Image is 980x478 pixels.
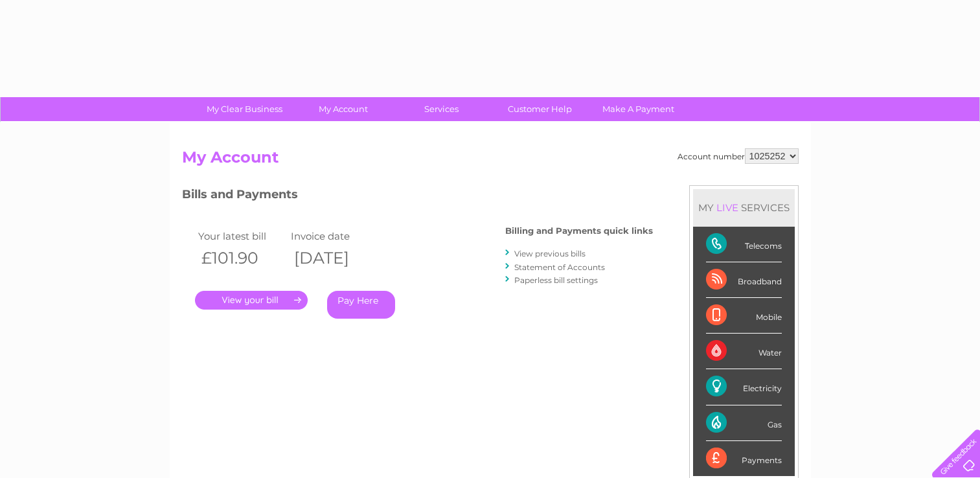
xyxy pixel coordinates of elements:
[182,148,799,173] h2: My Account
[706,227,782,262] div: Telecoms
[714,201,741,214] div: LIVE
[288,227,381,245] td: Invoice date
[505,226,653,236] h4: Billing and Payments quick links
[706,369,782,405] div: Electricity
[195,245,288,271] th: £101.90
[514,249,586,258] a: View previous bills
[195,291,308,310] a: .
[585,97,692,121] a: Make A Payment
[486,97,593,121] a: Customer Help
[327,291,395,319] a: Pay Here
[706,405,782,441] div: Gas
[693,189,795,226] div: MY SERVICES
[706,334,782,369] div: Water
[288,245,381,271] th: [DATE]
[678,148,799,164] div: Account number
[706,298,782,334] div: Mobile
[191,97,298,121] a: My Clear Business
[706,262,782,298] div: Broadband
[388,97,495,121] a: Services
[290,97,396,121] a: My Account
[182,185,653,208] h3: Bills and Payments
[514,262,605,272] a: Statement of Accounts
[706,441,782,476] div: Payments
[514,275,598,285] a: Paperless bill settings
[195,227,288,245] td: Your latest bill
